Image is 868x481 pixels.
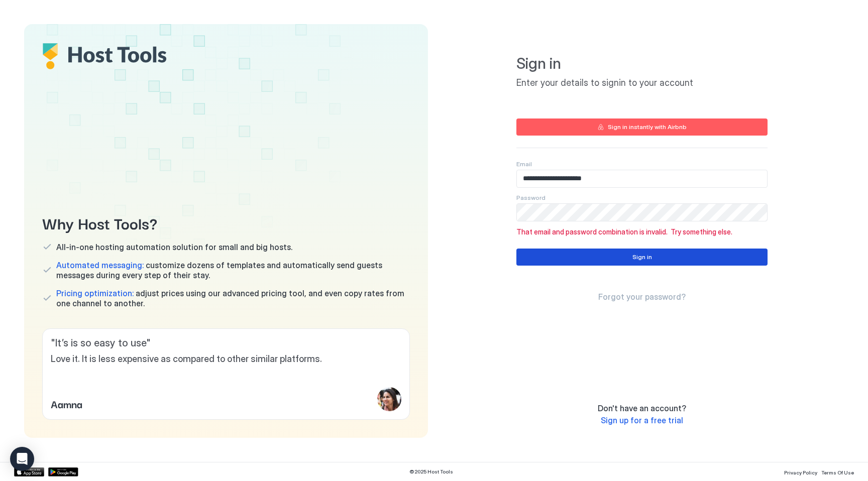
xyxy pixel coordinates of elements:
span: Forgot your password? [598,292,686,302]
span: Sign in [516,54,768,73]
div: Sign in [632,253,652,262]
span: Aamna [51,396,82,411]
span: All-in-one hosting automation solution for small and big hosts. [56,242,292,252]
span: Terms Of Use [821,469,854,475]
a: Privacy Policy [784,466,817,477]
a: Google Play Store [48,467,78,476]
span: Enter your details to signin to your account [516,77,768,89]
span: " It’s is so easy to use " [51,337,401,349]
input: Input Field [517,170,767,187]
span: Don't have an account? [598,403,686,413]
span: customize dozens of templates and automatically send guests messages during every step of their s... [56,260,410,280]
input: Input Field [517,204,767,221]
span: That email and password combination is invalid. Try something else. [516,227,768,236]
button: Sign in instantly with Airbnb [516,118,768,136]
span: © 2025 Host Tools [409,468,453,475]
a: Sign up for a free trial [601,415,683,426]
div: Sign in instantly with Airbnb [608,123,687,132]
span: Pricing optimization: [56,288,134,298]
span: Sign up for a free trial [601,415,683,425]
a: App Store [14,467,44,476]
div: profile [377,387,401,411]
div: Open Intercom Messenger [10,447,34,471]
span: Why Host Tools? [42,211,410,234]
span: Password [516,194,546,201]
span: Privacy Policy [784,469,817,475]
span: Email [516,160,532,168]
button: Sign in [516,249,768,266]
span: Automated messaging: [56,260,144,270]
span: adjust prices using our advanced pricing tool, and even copy rates from one channel to another. [56,288,410,308]
a: Terms Of Use [821,466,854,477]
span: Love it. It is less expensive as compared to other similar platforms. [51,353,401,365]
a: Forgot your password? [598,292,686,302]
